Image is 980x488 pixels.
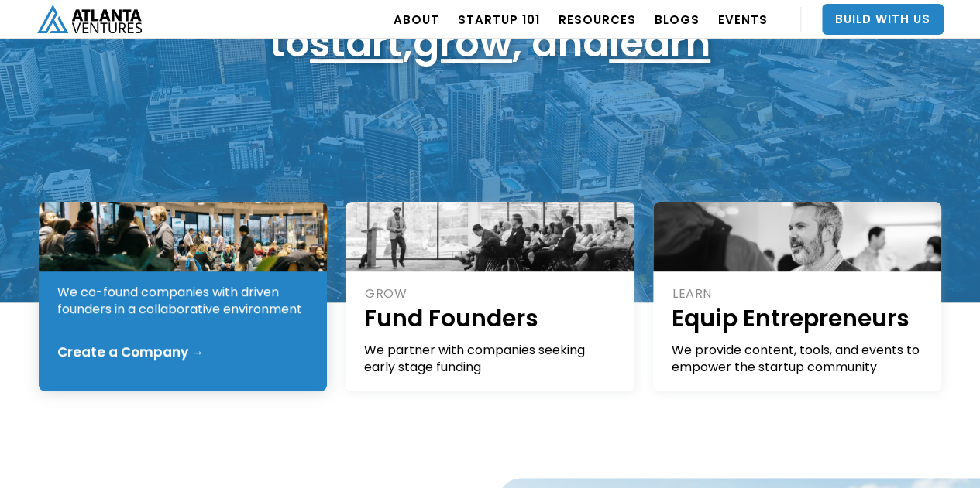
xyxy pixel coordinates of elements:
a: grow [413,15,512,70]
div: We partner with companies seeking early stage funding [364,342,617,376]
div: LEARN [672,285,925,302]
div: Create a Company → [57,344,205,360]
div: We provide content, tools, and events to empower the startup community [672,342,925,376]
a: learn [609,15,710,70]
h1: Equip Entrepreneurs [672,302,925,334]
div: GROW [365,285,617,302]
a: Build With Us [822,4,944,35]
a: STARTCreate CompaniesWe co-found companies with driven founders in a collaborative environmentCre... [39,202,328,391]
h1: Create Companies [57,244,311,276]
a: GROWFund FoundersWe partner with companies seeking early stage funding [346,202,634,391]
a: start [310,15,403,70]
a: LEARNEquip EntrepreneursWe provide content, tools, and events to empower the startup community [653,202,942,391]
h1: Fund Founders [364,302,617,334]
div: We co-found companies with driven founders in a collaborative environment [57,284,311,318]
